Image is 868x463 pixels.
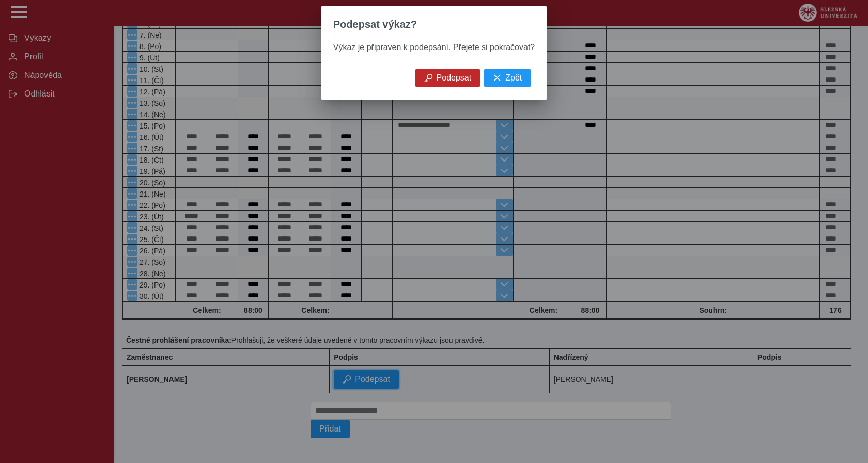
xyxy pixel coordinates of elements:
[437,73,472,83] span: Podepsat
[484,69,531,87] button: Zpět
[415,69,481,87] button: Podepsat
[333,19,417,30] span: Podepsat výkaz?
[505,73,522,83] span: Zpět
[333,43,535,52] span: Výkaz je připraven k podepsání. Přejete si pokračovat?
